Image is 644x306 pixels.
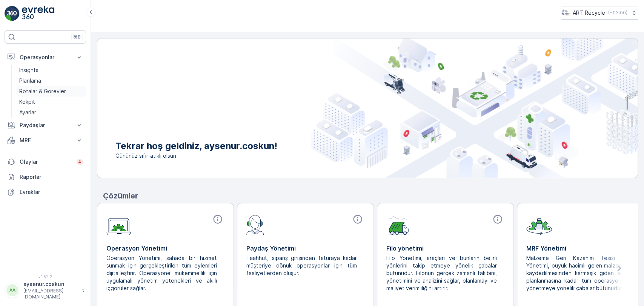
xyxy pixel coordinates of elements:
a: Kokpit [16,97,86,107]
span: v 1.52.2 [5,274,86,279]
a: Ayarlar [16,107,86,118]
p: Malzeme Geri Kazanım Tesisi (MRF) Yönetimi, büyük hacimli gelen malzemelerin kaydedilmesinden kar... [526,254,638,292]
button: ART Recycle(+03:00) [561,6,638,20]
img: module-icon [526,214,552,235]
a: Rotalar & Görevler [16,86,86,97]
button: Operasyonlar [5,50,86,65]
img: module-icon [106,214,131,235]
button: MRF [5,133,86,148]
p: Rotalar & Görevler [19,88,66,95]
span: Gününüz sıfır-atıklı olsun [115,152,277,160]
div: AA [6,284,18,296]
p: Operasyon Yönetimi, sahada bir hizmet sunmak için gerçekleştirilen tüm eylemleri dijitalleştirir.... [106,254,218,292]
p: Tekrar hoş geldiniz, aysenur.coskun! [115,140,277,152]
p: MRF [20,137,71,144]
a: Evraklar [5,185,86,200]
img: logo_light-DOdMpM7g.png [22,6,54,21]
a: Planlama [16,75,86,86]
p: Operasyonlar [20,54,71,61]
p: Raporlar [20,173,83,181]
p: Ayarlar [19,109,36,116]
p: aysenur.coskun [23,280,78,288]
button: Paydaşlar [5,118,86,133]
p: ART Recycle [573,9,605,17]
img: logo [5,6,20,21]
p: Paydaşlar [20,121,71,129]
p: ( +03:00 ) [608,10,627,16]
a: Insights [16,65,86,75]
p: Evraklar [20,188,83,196]
a: Raporlar [5,169,86,185]
img: image_23.png [561,9,570,17]
p: Kokpit [19,98,35,106]
a: Olaylar4 [5,154,86,169]
img: city illustration [311,38,638,178]
p: Filo Yönetimi, araçları ve bunların belirli yönlerini takip etmeye yönelik çabalar bütünüdür. Fil... [386,254,498,292]
p: Planlama [19,77,41,85]
img: module-icon [246,214,264,235]
p: Filo yönetimi [386,244,504,253]
p: Taahhüt, sipariş girişinden faturaya kadar müşteriye dönük operasyonlar için tüm faaliyetlerden o... [246,254,358,277]
p: Insights [19,66,38,74]
p: Çözümler [103,190,638,201]
img: module-icon [386,214,409,235]
p: Olaylar [20,158,72,166]
p: 4 [78,159,81,165]
p: [EMAIL_ADDRESS][DOMAIN_NAME] [23,288,78,300]
p: ⌘B [73,34,81,40]
p: Paydaş Yönetimi [246,244,364,253]
button: AAaysenur.coskun[EMAIL_ADDRESS][DOMAIN_NAME] [5,280,86,300]
p: Operasyon Yönetimi [106,244,224,253]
